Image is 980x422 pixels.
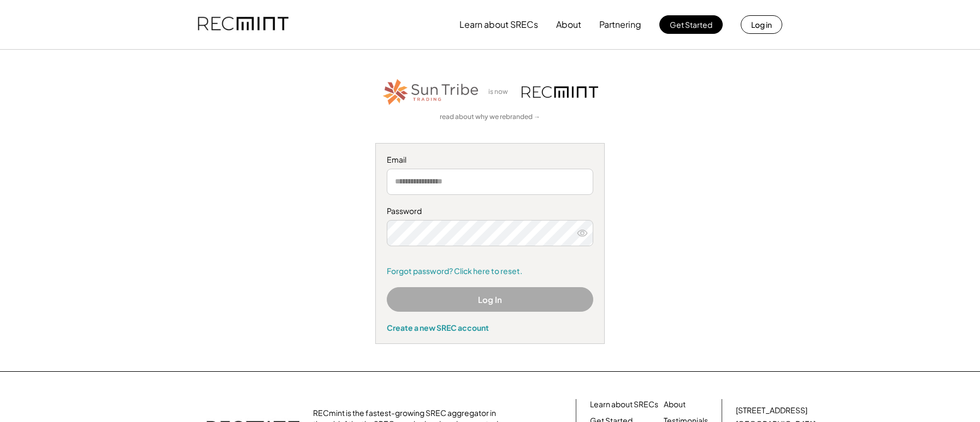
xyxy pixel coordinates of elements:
[741,15,782,34] button: Log in
[599,14,641,35] button: Partnering
[440,112,540,122] a: read about why we rebranded →
[198,6,288,43] img: recmint-logotype%403x.png
[387,266,593,277] a: Forgot password? Click here to reset.
[659,15,723,34] button: Get Started
[486,87,516,97] div: is now
[590,399,658,410] a: Learn about SRECs
[556,14,581,35] button: About
[522,86,598,98] img: recmint-logotype%403x.png
[664,399,686,410] a: About
[459,14,538,35] button: Learn about SRECs
[382,77,480,107] img: STT_Horizontal_Logo%2B-%2BColor.png
[387,287,593,312] button: Log In
[387,323,593,332] div: Create a new SREC account
[736,405,807,416] div: [STREET_ADDRESS]
[387,154,593,165] div: Email
[387,206,593,217] div: Password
